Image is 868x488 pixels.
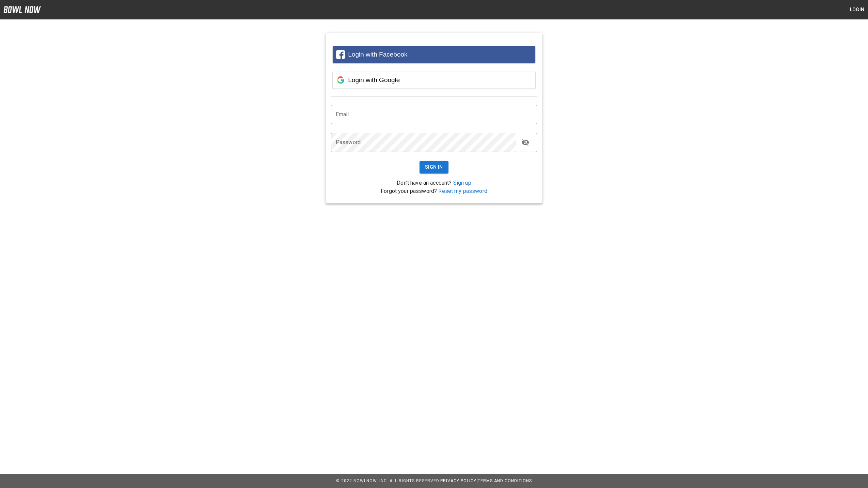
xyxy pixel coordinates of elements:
[438,188,487,194] a: Reset my password
[333,72,535,89] button: Login with Google
[331,179,537,187] p: Don't have an account?
[348,51,407,58] span: Login with Facebook
[336,478,440,483] span: © 2022 BowlNow, Inc. All Rights Reserved.
[478,478,532,483] a: Terms and Conditions
[420,161,448,173] button: Sign In
[440,478,476,483] a: Privacy Policy
[519,136,532,149] button: toggle password visibility
[846,3,868,16] button: Login
[333,46,535,63] button: Login with Facebook
[348,76,400,83] span: Login with Google
[453,180,471,186] a: Sign up
[3,6,41,13] img: logo
[331,187,537,195] p: Forgot your password?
